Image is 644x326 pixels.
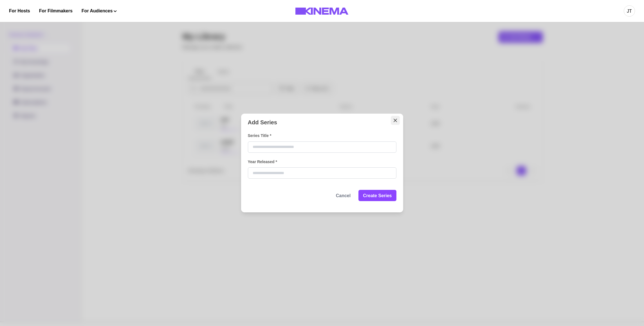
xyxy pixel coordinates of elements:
button: Create Series [358,190,396,201]
a: For Hosts [9,8,30,14]
label: Series Title [248,133,393,138]
a: For Filmmakers [39,8,73,14]
button: Cancel [331,190,355,201]
label: Year Released [248,159,393,164]
header: Add Series [241,114,403,131]
div: JT [627,8,632,15]
button: Close [391,116,400,125]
